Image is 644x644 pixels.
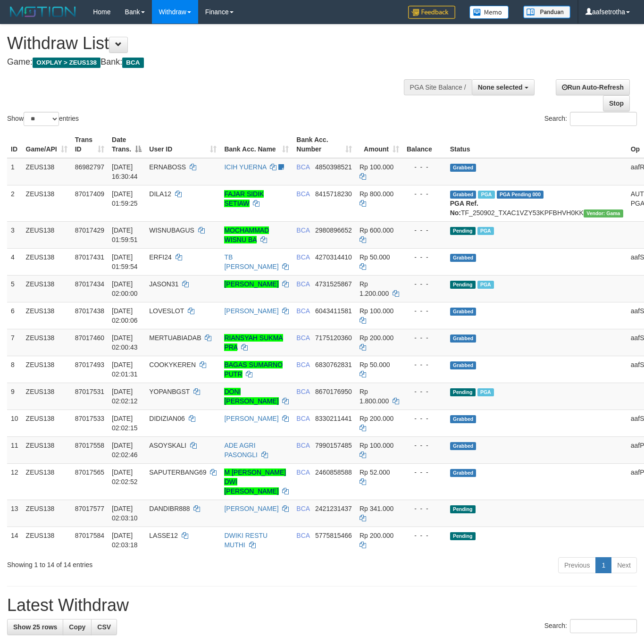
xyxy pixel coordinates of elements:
[112,226,138,243] span: [DATE] 01:59:51
[22,248,71,275] td: ZEUS138
[450,164,477,172] span: Grabbed
[149,334,201,342] span: MERTUABIADAB
[407,226,443,235] div: - - -
[584,209,623,217] span: Vendor URL: https://trx31.1velocity.biz
[7,112,79,126] label: Show entries
[7,275,22,302] td: 5
[22,410,71,436] td: ZEUS138
[296,190,309,198] span: BCA
[570,619,637,633] input: Search:
[91,619,117,635] a: CSV
[75,190,104,198] span: 87017409
[450,388,476,396] span: Pending
[296,468,309,476] span: BCA
[22,383,71,410] td: ZEUS138
[75,226,104,234] span: 87017429
[315,190,352,198] span: Copy 8415718230 to clipboard
[315,505,352,512] span: Copy 2421231437 to clipboard
[296,505,309,512] span: BCA
[450,532,476,540] span: Pending
[296,226,309,234] span: BCA
[224,280,278,288] a: [PERSON_NAME]
[224,505,278,512] a: [PERSON_NAME]
[145,131,220,158] th: User ID: activate to sort column ascending
[360,280,389,297] span: Rp 1.200.000
[149,253,171,261] span: ERFI24
[296,163,309,171] span: BCA
[149,388,190,395] span: YOPANBGST
[296,442,309,449] span: BCA
[149,226,194,234] span: WISNUBAGUS
[149,163,186,171] span: ERNABOSS
[570,112,637,126] input: Search:
[75,163,104,171] span: 86982797
[112,505,138,522] span: [DATE] 02:03:10
[472,79,535,95] button: None selected
[407,279,443,289] div: - - -
[22,356,71,383] td: ZEUS138
[149,442,186,449] span: ASOYSKALI
[544,112,637,126] label: Search:
[149,280,178,288] span: JASON31
[122,58,143,68] span: BCA
[224,415,278,422] a: [PERSON_NAME]
[22,131,71,158] th: Game/API: activate to sort column ascending
[7,410,22,436] td: 10
[22,463,71,500] td: ZEUS138
[450,308,477,316] span: Grabbed
[7,527,22,553] td: 14
[149,415,184,422] span: DIDIZIAN06
[75,442,104,449] span: 87017558
[22,436,71,463] td: ZEUS138
[7,221,22,248] td: 3
[478,84,523,91] span: None selected
[75,253,104,261] span: 87017431
[112,307,138,324] span: [DATE] 02:00:06
[558,557,596,573] a: Previous
[408,6,455,19] img: Feedback.jpg
[7,356,22,383] td: 8
[75,468,104,476] span: 87017565
[112,532,138,549] span: [DATE] 02:03:18
[97,623,111,631] span: CSV
[149,361,196,368] span: COOKYKEREN
[224,468,286,495] a: M [PERSON_NAME] DWI [PERSON_NAME]
[224,388,278,405] a: DONI [PERSON_NAME]
[7,383,22,410] td: 9
[360,388,389,405] span: Rp 1.800.000
[69,623,85,631] span: Copy
[112,468,138,485] span: [DATE] 02:02:52
[450,505,476,513] span: Pending
[356,131,403,158] th: Amount: activate to sort column ascending
[450,442,477,450] span: Grabbed
[296,280,309,288] span: BCA
[360,532,393,539] span: Rp 200.000
[296,388,309,395] span: BCA
[450,335,477,343] span: Grabbed
[315,307,352,315] span: Copy 6043411581 to clipboard
[75,307,104,315] span: 87017438
[544,619,637,633] label: Search:
[149,307,184,315] span: LOVESLOT
[296,334,309,342] span: BCA
[296,532,309,539] span: BCA
[149,505,190,512] span: DANDIBR888
[315,334,352,342] span: Copy 7175120360 to clipboard
[360,505,393,512] span: Rp 341.000
[450,254,477,262] span: Grabbed
[315,415,352,422] span: Copy 8330211441 to clipboard
[220,131,293,158] th: Bank Acc. Name: activate to sort column ascending
[360,442,393,449] span: Rp 100.000
[13,623,57,631] span: Show 25 rows
[478,191,494,199] span: Marked by aafanarl
[315,163,352,171] span: Copy 4850398521 to clipboard
[360,253,390,261] span: Rp 50.000
[22,275,71,302] td: ZEUS138
[477,281,494,289] span: Marked by aafanarl
[404,79,472,95] div: PGA Site Balance /
[7,619,63,635] a: Show 25 rows
[407,531,443,540] div: - - -
[7,302,22,329] td: 6
[112,280,138,297] span: [DATE] 02:00:00
[477,227,494,235] span: Marked by aafanarl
